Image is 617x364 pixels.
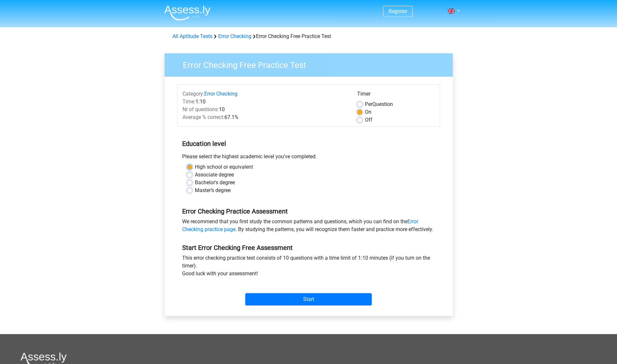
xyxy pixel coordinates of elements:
[365,101,372,107] span: Per
[365,116,372,124] label: Off
[182,207,435,215] h5: Error Checking Practice Assessment
[182,98,195,105] span: Time:
[178,106,352,113] div: 10
[178,113,352,121] div: 67.1%
[177,153,440,163] div: Please select the highest academic level you’ve completed.
[195,171,234,179] label: Associate degree
[195,163,253,171] label: High school or equivalent
[245,293,372,305] input: Start
[182,106,219,112] span: Nr of questions:
[178,98,352,106] div: 1:10
[172,33,212,39] a: All Aptitude Tests
[175,58,448,70] h3: Error Checking Free Practice Test
[182,114,224,120] span: Average % correct:
[389,8,407,14] a: Register
[357,90,435,100] div: Timer
[182,218,418,232] a: Error Checking practice page
[182,137,435,150] h5: Education level
[195,179,235,187] label: Bachelor's degree
[182,91,204,97] span: Category:
[195,187,231,194] label: Master's degree
[177,254,440,280] div: This error checking practice test consists of 10 questions with a time limit of 1:10 minutes (if ...
[164,5,210,20] img: Assessly
[365,108,371,116] label: On
[182,244,435,252] h5: Start Error Checking Free Assessment
[177,218,440,236] div: We recommend that you first study the common patterns and questions, which you can find on the . ...
[218,33,251,39] a: Error Checking
[170,32,448,40] div: Error Checking Free Practice Test
[204,91,237,97] a: Error Checking
[365,100,393,108] label: Question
